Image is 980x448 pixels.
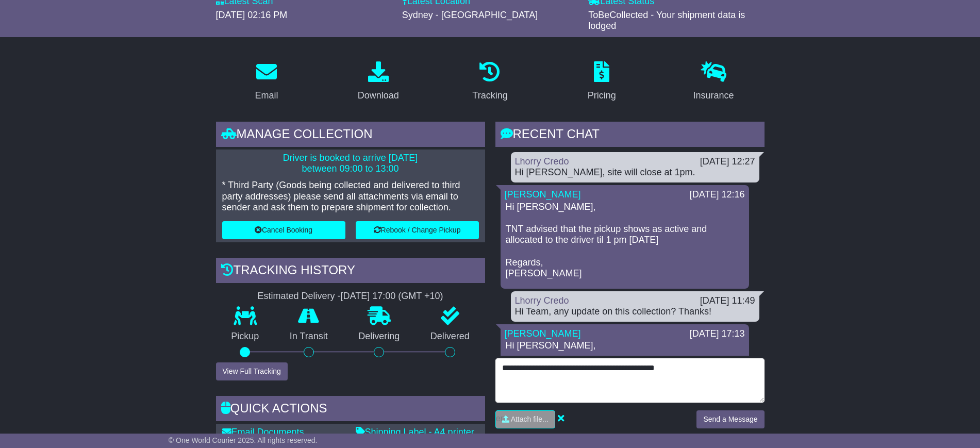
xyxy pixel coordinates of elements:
span: [DATE] 02:16 PM [216,10,288,20]
div: Tracking history [216,258,485,286]
div: [DATE] 12:16 [690,189,745,201]
div: [DATE] 17:00 (GMT +10) [341,291,443,302]
div: Manage collection [216,122,485,150]
div: RECENT CHAT [495,122,765,150]
a: Email [248,58,285,106]
div: Download [358,89,399,103]
div: [DATE] 17:13 [690,328,745,340]
p: Pickup [216,331,275,342]
p: Driver is booked to arrive [DATE] between 09:00 to 13:00 [222,153,479,175]
p: Hi [PERSON_NAME], This is noted, rebooked with a closing time of 1 pm for [DATE]. Regards, [PERSO... [506,340,744,418]
div: Quick Actions [216,396,485,424]
div: [DATE] 11:49 [700,295,755,307]
p: Hi [PERSON_NAME], TNT advised that the pickup shows as active and allocated to the driver til 1 p... [506,202,744,279]
p: Delivering [343,331,416,342]
a: Lhorry Credo [515,295,569,306]
a: Tracking [466,58,514,106]
span: © One World Courier 2025. All rights reserved. [169,436,318,444]
a: Download [351,58,406,106]
a: Shipping Label - A4 printer [356,427,474,437]
div: Insurance [693,89,734,103]
div: Hi [PERSON_NAME], site will close at 1pm. [515,167,755,178]
a: Email Documents [222,427,304,437]
a: Pricing [581,58,623,106]
div: Email [255,89,278,103]
button: View Full Tracking [216,362,288,380]
div: Pricing [588,89,616,103]
span: Sydney - [GEOGRAPHIC_DATA] [402,10,538,20]
a: [PERSON_NAME] [505,189,581,200]
p: Delivered [415,331,485,342]
p: In Transit [274,331,343,342]
div: Tracking [472,89,507,103]
button: Send a Message [696,410,764,428]
span: ToBeCollected - Your shipment data is lodged [588,10,745,31]
a: Insurance [687,58,741,106]
button: Cancel Booking [222,221,345,239]
p: * Third Party (Goods being collected and delivered to third party addresses) please send all atta... [222,180,479,213]
div: Hi Team, any update on this collection? Thanks! [515,306,755,318]
div: [DATE] 12:27 [700,156,755,168]
button: Rebook / Change Pickup [356,221,479,239]
div: Estimated Delivery - [216,291,485,302]
a: Lhorry Credo [515,156,569,167]
a: [PERSON_NAME] [505,328,581,339]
